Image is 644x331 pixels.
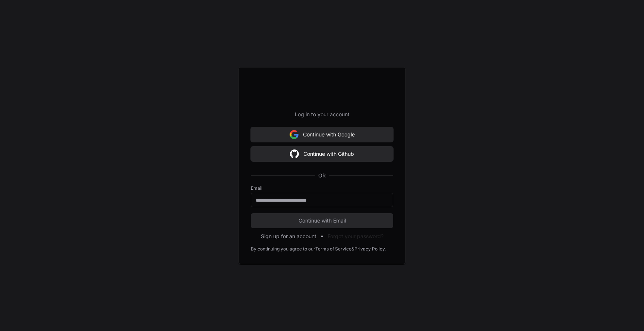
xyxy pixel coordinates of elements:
[315,172,329,179] span: OR
[251,127,393,142] button: Continue with Google
[261,233,316,240] button: Sign up for an account
[315,246,351,252] a: Terms of Service
[251,185,393,191] label: Email
[354,246,386,252] a: Privacy Policy.
[251,217,393,224] span: Continue with Email
[351,246,354,252] div: &
[251,146,393,161] button: Continue with Github
[290,146,299,161] img: Sign in with google
[328,233,383,240] button: Forgot your password?
[251,111,393,118] p: Log in to your account
[251,213,393,228] button: Continue with Email
[290,127,299,142] img: Sign in with google
[251,246,315,252] div: By continuing you agree to our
